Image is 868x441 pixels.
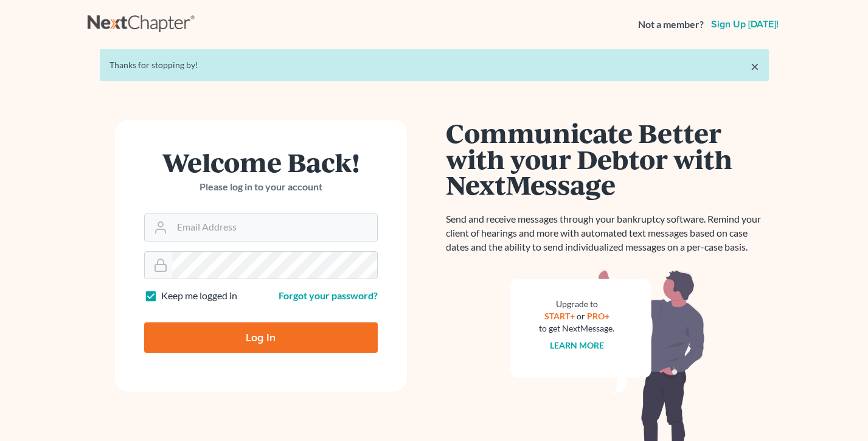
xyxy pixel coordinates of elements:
a: × [751,59,759,74]
p: Send and receive messages through your bankruptcy software. Remind your client of hearings and mo... [446,212,769,254]
a: PRO+ [587,311,609,321]
a: Forgot your password? [279,290,378,301]
h1: Welcome Back! [144,149,378,175]
label: Keep me logged in [161,289,237,303]
p: Please log in to your account [144,180,378,194]
div: Thanks for stopping by! [109,59,759,71]
span: or [577,311,585,321]
strong: Not a member? [638,18,704,32]
input: Email Address [172,214,377,241]
a: Sign up [DATE]! [709,19,781,29]
div: Upgrade to [540,298,615,310]
div: to get NextMessage. [540,322,615,335]
input: Log In [144,322,378,353]
a: START+ [544,311,575,321]
a: Learn more [550,340,604,350]
h1: Communicate Better with your Debtor with NextMessage [446,120,769,198]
